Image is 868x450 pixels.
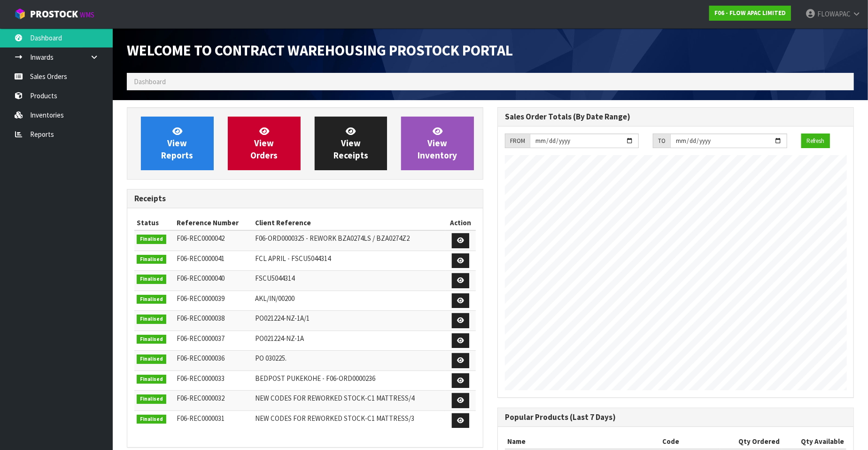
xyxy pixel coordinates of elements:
span: View Receipts [333,126,368,161]
h3: Popular Products (Last 7 Days) [505,413,846,422]
button: Refresh [801,134,830,149]
th: Action [445,215,476,230]
span: Finalised [137,235,166,244]
span: Finalised [137,315,166,324]
span: Finalised [137,395,166,404]
span: PO021224-NZ-1A/1 [255,314,310,323]
a: ViewInventory [401,117,474,170]
div: TO [653,134,670,149]
a: ViewOrders [228,117,301,170]
span: F06-REC0000040 [177,274,225,283]
span: Finalised [137,335,166,344]
span: FLOWAPAC [817,9,851,18]
h3: Sales Order Totals (By Date Range) [505,112,846,121]
span: AKL/IN/00200 [255,294,294,303]
span: F06-REC0000037 [177,334,225,343]
span: BEDPOST PUKEKOHE - F06-ORD0000236 [255,374,375,383]
a: ViewReports [141,117,214,170]
span: F06-REC0000038 [177,314,225,323]
div: FROM [505,134,530,149]
span: F06-ORD0000325 - REWORK BZA0274LS / BZA0274Z2 [255,234,410,243]
th: Qty Ordered [720,434,782,449]
span: NEW CODES FOR REWORKED STOCK-C1 MATTRESS/3 [255,414,414,423]
span: Finalised [137,415,166,424]
span: Finalised [137,295,166,304]
th: Status [134,215,174,230]
span: View Reports [161,126,193,161]
span: Dashboard [134,77,166,86]
span: PO021224-NZ-1A [255,334,304,343]
span: FCL APRIL - FSCU5044314 [255,254,331,263]
strong: F06 - FLOW APAC LIMITED [714,9,786,17]
span: F06-REC0000041 [177,254,225,263]
small: WMS [80,10,94,19]
th: Qty Available [782,434,846,449]
a: ViewReceipts [315,117,387,170]
span: F06-REC0000036 [177,354,225,363]
span: PO 030225. [255,354,287,363]
span: NEW CODES FOR REWORKED STOCK-C1 MATTRESS/4 [255,394,414,403]
th: Reference Number [174,215,253,230]
span: F06-REC0000033 [177,374,225,383]
th: Name [505,434,660,449]
th: Client Reference [253,215,445,230]
th: Code [660,434,721,449]
span: Welcome to Contract Warehousing ProStock Portal [127,41,513,60]
span: FSCU5044314 [255,274,294,283]
span: Finalised [137,355,166,364]
span: Finalised [137,375,166,384]
span: Finalised [137,275,166,284]
span: View Orders [250,126,278,161]
span: F06-REC0000042 [177,234,225,243]
img: cube-alt.png [14,8,26,20]
span: F06-REC0000031 [177,414,225,423]
span: Finalised [137,255,166,264]
span: F06-REC0000032 [177,394,225,403]
span: ProStock [30,8,78,20]
span: F06-REC0000039 [177,294,225,303]
span: View Inventory [418,126,457,161]
h3: Receipts [134,194,476,203]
